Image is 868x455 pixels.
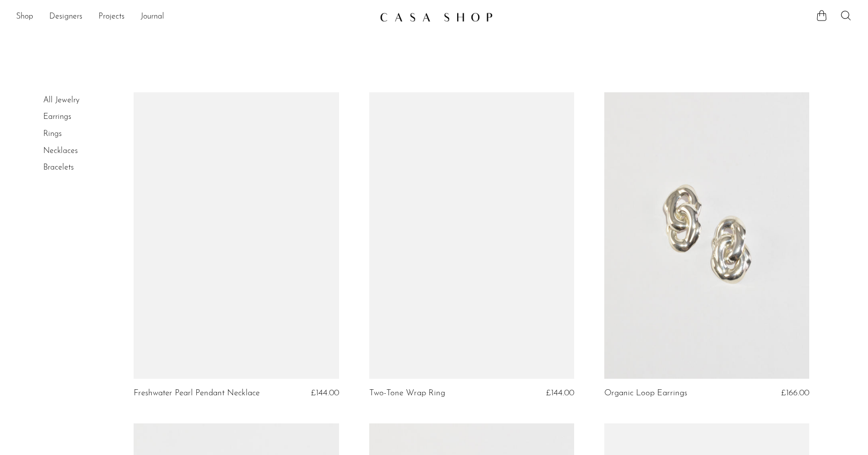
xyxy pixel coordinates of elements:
[134,389,260,398] a: Freshwater Pearl Pendant Necklace
[141,11,164,24] a: Journal
[16,9,372,26] nav: Desktop navigation
[16,11,33,24] a: Shop
[43,147,78,155] a: Necklaces
[49,11,82,24] a: Designers
[311,389,339,397] span: £144.00
[43,113,71,121] a: Earrings
[604,389,687,398] a: Organic Loop Earrings
[43,164,74,172] a: Bracelets
[43,96,79,104] a: All Jewelry
[546,389,574,397] span: £144.00
[98,11,125,24] a: Projects
[781,389,809,397] span: £166.00
[16,9,372,26] ul: NEW HEADER MENU
[369,389,445,398] a: Two-Tone Wrap Ring
[43,130,62,138] a: Rings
